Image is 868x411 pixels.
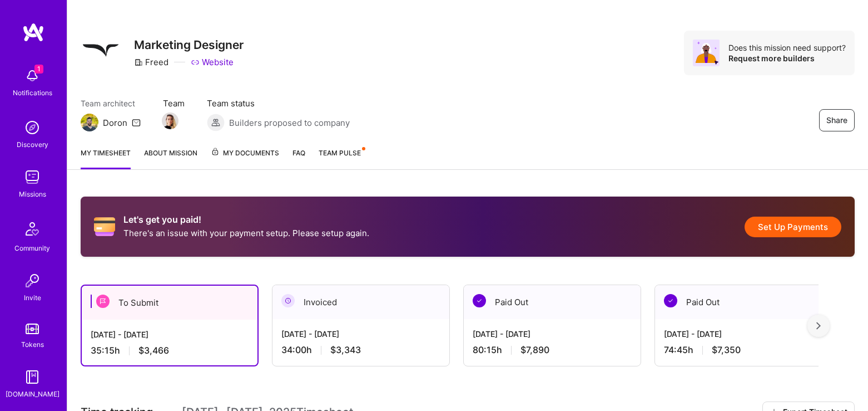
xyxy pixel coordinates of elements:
div: To Submit [82,286,257,320]
div: [DATE] - [DATE] [473,328,632,340]
span: 1 [34,65,43,74]
img: guide book [21,366,43,388]
div: [DOMAIN_NAME] [6,388,59,400]
div: Tokens [21,339,44,350]
span: $7,350 [712,344,741,356]
div: Paid Out [464,285,641,319]
img: Invoiced [281,294,295,307]
img: logo [22,22,44,42]
a: Team Pulse [319,147,364,169]
i: icon Mail [132,118,141,127]
a: Website [191,56,234,68]
a: My timesheet [81,147,131,169]
img: Invite [21,270,43,292]
i: icon CreditCard [94,216,115,237]
div: [DATE] - [DATE] [664,328,823,340]
img: Paid Out [664,294,677,307]
img: Team Member Avatar [162,112,178,129]
img: bell [21,65,43,87]
button: Set Up Payments [745,217,841,237]
span: Team architect [81,97,141,109]
div: Freed [134,56,168,68]
a: Team Member Avatar [163,111,177,130]
h3: Marketing Designer [134,38,244,52]
span: $3,343 [330,344,361,356]
span: $3,466 [138,345,169,356]
span: Builders proposed to company [229,117,350,129]
div: [DATE] - [DATE] [281,328,440,340]
div: 80:15 h [473,344,632,356]
img: To Submit [96,295,110,308]
img: Builders proposed to company [207,114,225,131]
a: FAQ [292,147,305,169]
div: Doron [103,117,127,129]
span: My Documents [211,147,279,159]
h2: Let's get you paid! [123,214,369,225]
img: discovery [21,116,43,139]
div: Does this mission need support? [728,42,846,53]
div: Discovery [17,139,48,150]
span: Team [163,97,185,109]
img: teamwork [21,166,43,188]
span: $7,890 [520,344,549,356]
div: Community [14,242,50,254]
span: Share [826,115,847,126]
a: My Documents [211,147,279,169]
div: Notifications [13,87,52,99]
div: Request more builders [728,53,846,63]
div: 35:15 h [91,345,249,356]
div: 34:00 h [281,344,440,356]
div: Invoiced [272,285,449,319]
button: Share [819,109,855,131]
span: Team status [207,97,350,109]
img: Community [19,216,46,242]
img: tokens [26,324,39,334]
a: About Mission [144,147,197,169]
div: Missions [19,188,46,200]
span: Team Pulse [319,149,361,157]
img: Company Logo [81,31,121,71]
div: Invite [24,292,41,304]
img: Paid Out [473,294,486,307]
img: Team Architect [81,114,98,131]
i: icon CompanyGray [134,58,143,67]
div: 74:45 h [664,344,823,356]
img: Avatar [693,40,720,66]
div: [DATE] - [DATE] [91,329,249,340]
p: There's an issue with your payment setup. Please setup again. [123,227,369,239]
div: Paid Out [655,285,832,319]
img: right [816,322,821,330]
